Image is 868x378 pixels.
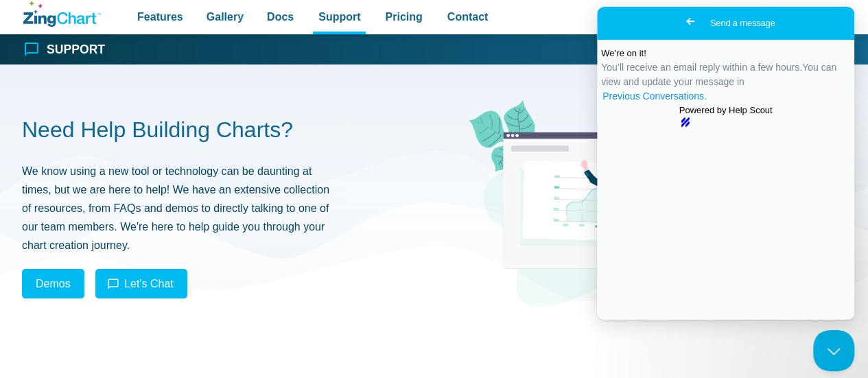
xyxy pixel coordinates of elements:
span: Docs [267,8,294,26]
span: Let's Chat [124,278,174,290]
a: ZingChart Logo. Click to return to the homepage [23,1,101,27]
h1: Support [47,44,105,56]
span: Gallery [207,8,244,26]
iframe: Help Scout Beacon - Live Chat, Contact Form, and Knowledge Base [597,7,854,320]
span: Demos [36,274,71,293]
span: Contact [447,8,489,26]
h2: Need Help Building Charts? [22,116,400,145]
span: Features [137,8,183,26]
span: Pricing [385,8,422,26]
span: Support [318,8,360,26]
p: We know using a new tool or technology can be daunting at times, but we are here to help! We have... [22,162,331,255]
iframe: Help Scout Beacon - Close [813,330,854,371]
a: Demos [22,269,84,298]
